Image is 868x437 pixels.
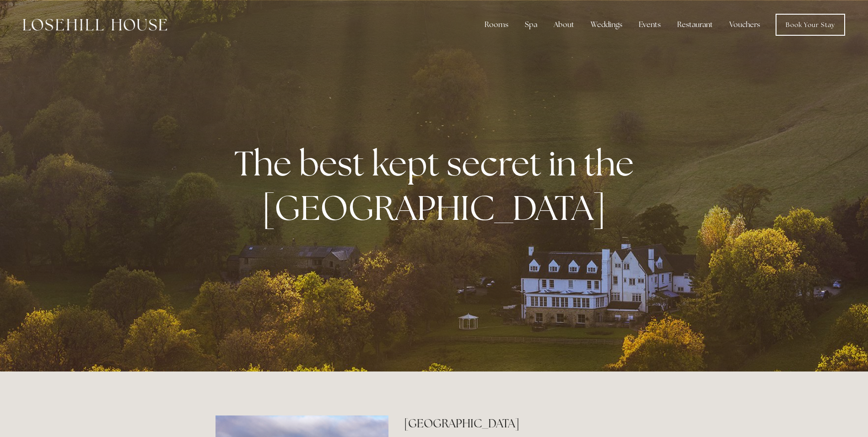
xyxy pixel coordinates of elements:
[477,16,516,34] div: Rooms
[583,16,630,34] div: Weddings
[234,141,641,230] strong: The best kept secret in the [GEOGRAPHIC_DATA]
[404,415,652,432] h2: [GEOGRAPHIC_DATA]
[631,16,668,34] div: Events
[722,16,767,34] a: Vouchers
[670,16,720,34] div: Restaurant
[546,16,582,34] div: About
[518,16,545,34] div: Spa
[23,19,167,31] img: Losehill House
[776,14,845,36] a: Book Your Stay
